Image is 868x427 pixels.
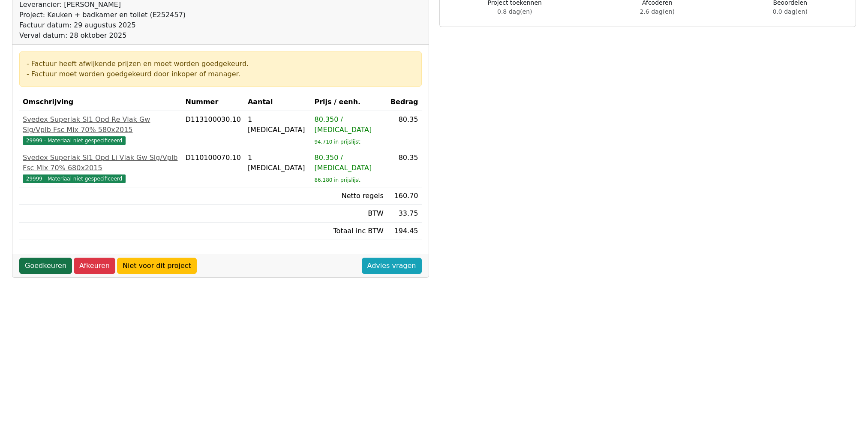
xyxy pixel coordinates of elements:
sub: 86.180 in prijslijst [314,177,360,183]
span: 2.6 dag(en) [640,8,675,15]
td: D110100070.10 [182,149,244,187]
td: 33.75 [387,205,422,223]
th: Nummer [182,93,244,111]
td: 160.70 [387,187,422,205]
div: Svedex Superlak Sl1 Opd Re Vlak Gw Slg/Vplb Fsc Mix 70% 580x2015 [23,114,178,135]
th: Bedrag [387,93,422,111]
a: Afkeuren [74,258,115,274]
th: Prijs / eenh. [311,93,387,111]
a: Svedex Superlak Sl1 Opd Li Vlak Gw Slg/Vplb Fsc Mix 70% 680x201529999 - Materiaal niet gespecific... [23,153,178,183]
div: Verval datum: 28 oktober 2025 [19,30,186,41]
sub: 94.710 in prijslijst [314,139,360,145]
a: Niet voor dit project [117,258,197,274]
div: 80.350 / [MEDICAL_DATA] [314,114,383,135]
td: Netto regels [311,187,387,205]
div: - Factuur heeft afwijkende prijzen en moet worden goedgekeurd. [27,59,414,69]
div: Factuur datum: 29 augustus 2025 [19,20,186,30]
div: 1 [MEDICAL_DATA] [248,153,308,173]
span: 29999 - Materiaal niet gespecificeerd [23,174,126,183]
div: 80.350 / [MEDICAL_DATA] [314,153,383,173]
a: Goedkeuren [19,258,72,274]
span: 29999 - Materiaal niet gespecificeerd [23,136,126,145]
td: Totaal inc BTW [311,223,387,240]
div: Project: Keuken + badkamer en toilet (E252457) [19,10,186,20]
td: 80.35 [387,149,422,187]
th: Omschrijving [19,93,182,111]
div: 1 [MEDICAL_DATA] [248,114,308,135]
td: BTW [311,205,387,223]
th: Aantal [244,93,311,111]
div: Svedex Superlak Sl1 Opd Li Vlak Gw Slg/Vplb Fsc Mix 70% 680x2015 [23,153,178,173]
a: Advies vragen [362,258,422,274]
div: - Factuur moet worden goedgekeurd door inkoper of manager. [27,69,414,79]
span: 0.8 dag(en) [497,8,532,15]
span: 0.0 dag(en) [773,8,808,15]
td: 80.35 [387,111,422,149]
td: 194.45 [387,223,422,240]
a: Svedex Superlak Sl1 Opd Re Vlak Gw Slg/Vplb Fsc Mix 70% 580x201529999 - Materiaal niet gespecific... [23,114,178,145]
td: D113100030.10 [182,111,244,149]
